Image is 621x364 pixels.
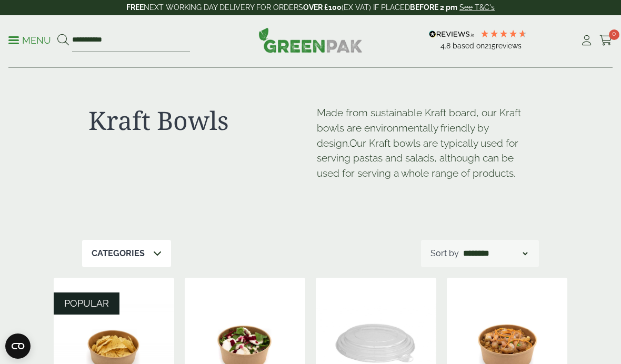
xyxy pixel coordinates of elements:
span: 0 [609,29,619,40]
i: Cart [599,35,613,46]
span: Made from sustainable Kraft board, our Kraft bowls are environmentally friendly by design. [317,107,521,149]
span: Our Kraft bowls are typically used for serving pastas and salads, although can be used for servin... [317,137,518,179]
p: Menu [8,34,51,47]
h1: Kraft Bowls [88,105,304,136]
strong: BEFORE 2 pm [410,3,457,12]
select: Shop order [461,247,529,260]
button: Open CMP widget [5,333,31,359]
strong: FREE [126,3,144,12]
a: 0 [599,33,613,48]
span: 215 [485,42,496,50]
span: POPULAR [64,298,109,309]
p: Sort by [430,247,459,260]
i: My Account [580,35,593,46]
p: Categories [92,247,145,260]
strong: OVER £100 [303,3,342,12]
span: reviews [496,42,522,50]
a: Menu [8,34,51,45]
span: Based on [453,42,485,50]
a: See T&C's [459,3,495,12]
div: 4.79 Stars [480,29,527,38]
span: 4.8 [440,42,453,50]
img: GreenPak Supplies [258,27,363,53]
img: REVIEWS.io [429,31,475,38]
